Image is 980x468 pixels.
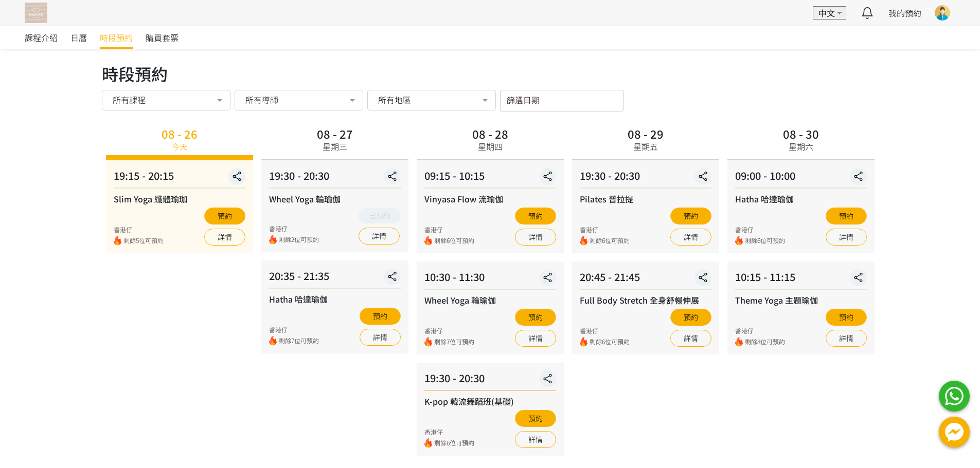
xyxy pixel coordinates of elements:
[590,236,630,246] span: 剩餘6位可預約
[269,268,401,289] div: 20:35 - 21:35
[424,395,556,407] div: K-pop 韓流舞蹈班(基礎)
[580,326,630,335] div: 香港仔
[826,309,867,326] button: 預約
[478,140,503,153] div: 星期四
[735,236,743,246] img: fire.png
[123,236,164,246] span: 剩餘5位可預約
[735,294,867,306] div: Theme Yoga 主題瑜伽
[269,235,277,245] img: fire.png
[735,269,867,290] div: 10:15 - 11:15
[269,193,401,205] div: Wheel Yoga 輪瑜伽
[515,330,556,347] a: 詳情
[628,128,664,139] div: 08 - 29
[434,236,474,246] span: 剩餘6位可預約
[580,236,587,246] img: fire.png
[114,225,164,234] div: 香港仔
[789,140,813,153] div: 星期六
[500,90,623,111] input: 篩選日期
[580,225,630,234] div: 香港仔
[735,326,785,335] div: 香港仔
[515,410,556,427] button: 預約
[670,229,711,246] a: 詳情
[424,427,474,437] div: 香港仔
[888,7,921,19] a: 我的預約
[359,228,400,245] a: 詳情
[424,337,432,347] img: fire.png
[783,128,819,139] div: 08 - 30
[735,168,867,189] div: 09:00 - 10:00
[279,336,319,346] span: 剩餘7位可預約
[735,225,785,234] div: 香港仔
[590,337,630,347] span: 剩餘6位可預約
[269,336,277,346] img: fire.png
[269,224,319,233] div: 香港仔
[735,193,867,205] div: Hatha 哈達瑜伽
[580,294,711,306] div: Full Body Stretch 全身舒暢伸展
[424,193,556,205] div: Vinyasa Flow 流瑜伽
[735,337,743,347] img: fire.png
[323,140,347,153] div: 星期三
[424,168,556,189] div: 09:15 - 10:15
[580,193,711,205] div: Pilates 普拉提
[670,309,711,326] button: 預約
[424,236,432,246] img: fire.png
[70,31,87,44] span: 日曆
[633,140,658,153] div: 星期五
[424,225,474,234] div: 香港仔
[826,208,867,224] button: 預約
[745,337,785,347] span: 剩餘8位可預約
[515,309,556,326] button: 預約
[25,31,58,44] span: 課程介紹
[360,308,401,325] button: 預約
[360,329,401,346] a: 詳情
[162,128,198,139] div: 08 - 26
[279,235,319,245] span: 剩餘2位可預約
[25,3,47,23] img: T57dtJh47iSJKDtQ57dN6xVUMYY2M0XQuGF02OI4.png
[269,293,401,305] div: Hatha 哈達瑜伽
[424,438,432,448] img: fire.png
[359,208,401,223] button: 已預約
[515,229,556,246] a: 詳情
[424,294,556,306] div: Wheel Yoga 輪瑜伽
[25,26,58,49] a: 課程介紹
[434,438,474,448] span: 剩餘6位可預約
[171,140,188,153] div: 今天
[146,26,179,49] a: 購買套票
[113,95,146,105] span: 所有課程
[204,229,245,246] a: 詳情
[245,95,278,105] span: 所有導師
[434,337,474,347] span: 剩餘7位可預約
[70,26,87,49] a: 日曆
[580,337,587,347] img: fire.png
[146,31,179,44] span: 購買套票
[269,168,401,189] div: 19:30 - 20:30
[269,325,319,334] div: 香港仔
[424,269,556,290] div: 10:30 - 11:30
[114,193,245,205] div: Slim Yoga 纖體瑜珈
[670,330,711,347] a: 詳情
[204,208,245,224] button: 預約
[317,128,353,139] div: 08 - 27
[826,229,867,246] a: 詳情
[102,61,879,86] div: 時段預約
[424,326,474,335] div: 香港仔
[580,269,711,290] div: 20:45 - 21:45
[114,168,245,189] div: 19:15 - 20:15
[670,208,711,224] button: 預約
[114,236,121,246] img: fire.png
[424,370,556,391] div: 19:30 - 20:30
[745,236,785,246] span: 剩餘6位可預約
[472,128,508,139] div: 08 - 28
[515,431,556,448] a: 詳情
[100,26,133,49] a: 時段預約
[580,168,711,189] div: 19:30 - 20:30
[100,31,133,44] span: 時段預約
[378,95,411,105] span: 所有地區
[826,330,867,347] a: 詳情
[515,208,556,224] button: 預約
